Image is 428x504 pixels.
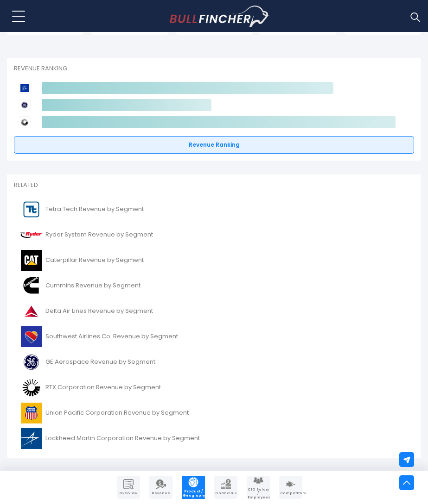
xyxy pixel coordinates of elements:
[19,352,43,373] img: GE logo
[45,333,178,341] span: Southwest Airlines Co. Revenue by Segment
[19,275,43,296] img: CMI logo
[45,231,153,239] span: Ryder System Revenue by Segment
[19,199,43,220] img: TTEK logo
[45,307,153,315] span: Delta Air Lines Revenue by Segment
[19,301,43,322] img: DAL logo
[19,116,31,128] img: RTX Corporation competitors logo
[45,384,161,392] span: RTX Corporation Revenue by Segment
[150,492,172,495] span: Revenue
[14,324,414,349] a: Southwest Airlines Co. Revenue by Segment
[214,476,237,499] a: Company Financials
[182,476,205,499] a: Company Product/Geography
[118,492,139,495] span: Overview
[14,181,414,189] p: Related
[19,403,43,423] img: UNP logo
[14,197,414,222] a: Tetra Tech Revenue by Segment
[215,492,236,495] span: Financials
[19,326,43,347] img: LUV logo
[45,205,144,213] span: Tetra Tech Revenue by Segment
[19,428,43,449] img: LMT logo
[14,222,414,248] a: Ryder System Revenue by Segment
[45,256,144,264] span: Caterpillar Revenue by Segment
[247,476,270,499] a: Company Employees
[280,492,301,495] span: Competitors
[14,299,414,324] a: Delta Air Lines Revenue by Segment
[14,273,414,299] a: Cummins Revenue by Segment
[45,282,141,290] span: Cummins Revenue by Segment
[14,349,414,375] a: GE Aerospace Revenue by Segment
[170,6,269,27] a: Go to homepage
[14,426,414,451] a: Lockheed Martin Corporation Revenue by Segment
[14,136,414,154] a: Revenue Ranking
[45,358,155,366] span: GE Aerospace Revenue by Segment
[183,490,204,498] span: Product / Geography
[45,435,200,442] span: Lockheed Martin Corporation Revenue by Segment
[117,476,140,499] a: Company Overview
[149,476,172,499] a: Company Revenue
[14,375,414,400] a: RTX Corporation Revenue by Segment
[19,377,43,398] img: RTX logo
[19,99,31,111] img: GE Aerospace competitors logo
[19,250,43,271] img: CAT logo
[170,6,270,27] img: Bullfincher logo
[248,488,269,499] span: CEO Salary / Employees
[19,224,43,245] img: R logo
[279,476,302,499] a: Company Competitors
[45,409,189,417] span: Union Pacific Corporation Revenue by Segment
[14,400,414,426] a: Union Pacific Corporation Revenue by Segment
[14,248,414,273] a: Caterpillar Revenue by Segment
[19,82,31,94] img: Boeing Company competitors logo
[14,65,414,73] p: Revenue Ranking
